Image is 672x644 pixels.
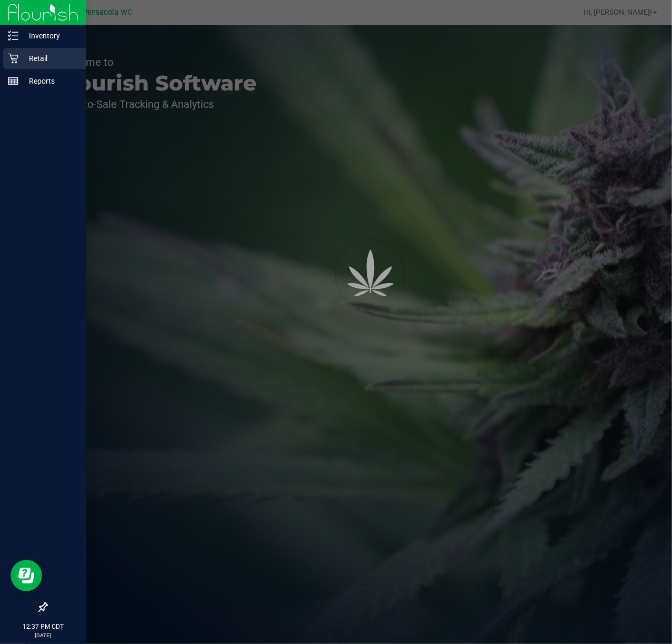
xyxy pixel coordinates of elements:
p: [DATE] [5,631,82,639]
p: Retail [18,52,82,65]
p: 12:37 PM CDT [5,622,82,631]
p: Reports [18,75,82,87]
inline-svg: Inventory [8,31,18,41]
p: Inventory [18,29,82,42]
inline-svg: Reports [8,76,18,86]
iframe: Resource center [11,560,42,591]
inline-svg: Retail [8,53,18,64]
